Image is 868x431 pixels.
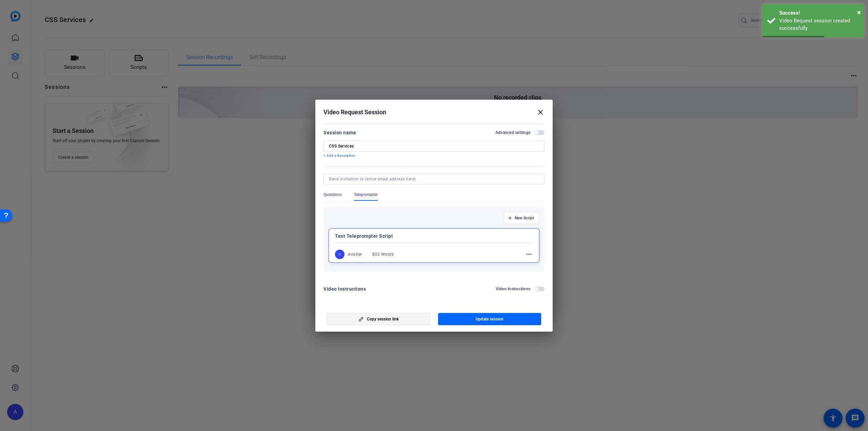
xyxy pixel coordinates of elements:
[495,130,530,135] h2: Advanced settings
[335,250,344,259] div: A
[323,192,342,197] span: Questions
[367,316,399,322] span: Copy session link
[335,232,533,240] p: Test Teleprompter Script
[476,316,504,322] span: Update session
[525,250,533,258] mat-icon: more_horiz
[323,108,545,116] div: Video Request Session
[354,192,378,197] span: Teleprompter
[857,7,861,17] button: Close
[496,286,531,292] h2: Video Instructions
[329,176,536,182] input: Send invitation to (enter email address here)
[323,285,366,293] div: Video Instructions
[438,313,541,325] button: Update session
[323,129,356,137] div: Session name
[536,108,545,116] mat-icon: close
[515,215,534,221] span: New Script
[857,8,861,16] span: ×
[504,212,539,224] button: New Script
[348,252,362,257] div: Anxiter
[323,153,545,158] p: + Add a description
[779,17,859,32] div: Video Request session created successfully
[372,252,394,257] div: 832 Words
[779,9,859,17] div: Success!
[329,143,539,149] input: Enter Session Name
[327,313,430,325] button: Copy session link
